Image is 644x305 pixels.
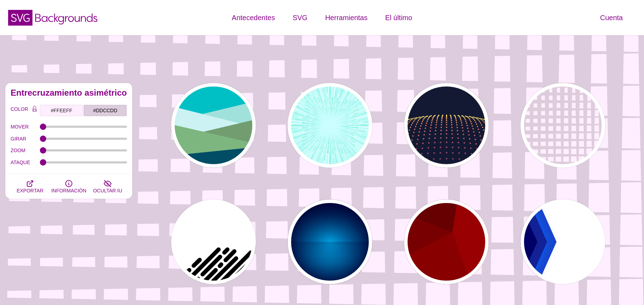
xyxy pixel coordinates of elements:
button: un grupo de líneas redondeadas en un ángulo de 45 grados [171,199,256,284]
a: SVG [284,7,316,28]
button: líneas desiguales que se cruzan de color rosa [520,83,605,168]
font: Cuenta [600,14,623,22]
font: El último [385,14,412,22]
a: Cuenta [591,7,632,28]
button: Líneas blancas y azul cielo que salen del centro [288,83,372,168]
font: EXPORTAR [17,188,43,193]
font: ZOOM [11,148,25,153]
button: OCULTAR IU [88,174,127,199]
font: COLOR [11,106,28,112]
font: SVG [293,14,307,22]
button: EXPORTAR [11,174,49,199]
font: OCULTAR IU [93,188,122,193]
a: El último [376,7,421,28]
button: paisaje abstracto con cielo, montañas y agua [171,83,256,168]
font: ATAQUE [11,160,30,165]
font: GIRAR [11,136,26,142]
button: Fondo con efecto de foco azul [288,199,372,284]
button: Bloqueo de color [29,104,40,114]
button: Los puntos eléctricos forman una curvatura [404,83,489,168]
font: INFORMACIÓN [51,188,86,193]
font: MOVER [11,124,29,130]
font: Antecedentes [232,14,275,22]
button: INFORMACIÓN [49,174,88,199]
button: Varias tonalidades de formas rojas que se encuentran todas en un punto central [404,199,489,284]
font: Herramientas [325,14,367,22]
a: Herramientas [316,7,376,28]
button: Los triángulos azules superpuestos apuntan al centro desde el borde izquierdo. [520,199,605,284]
a: Antecedentes [223,7,284,28]
font: Entrecruzamiento asimétrico [11,88,127,97]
